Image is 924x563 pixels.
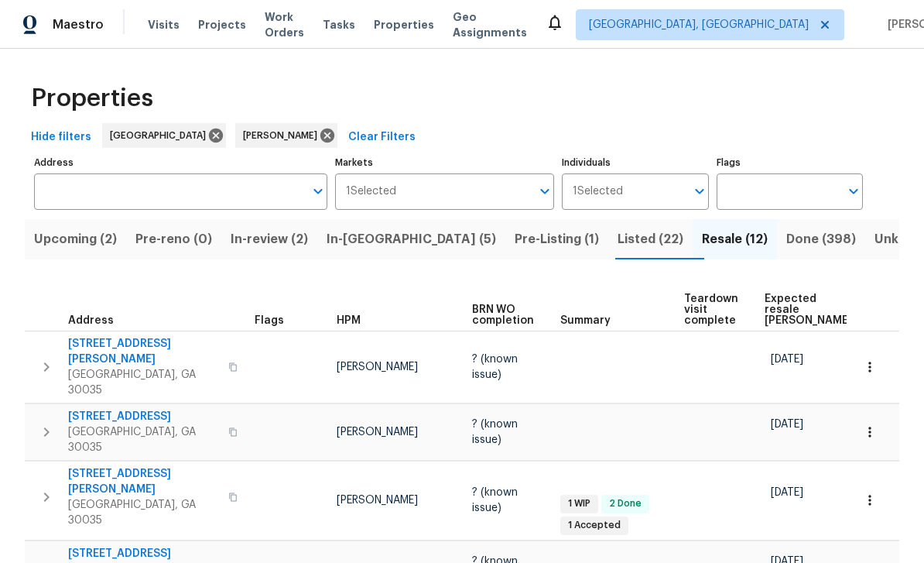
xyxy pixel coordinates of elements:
[337,427,418,438] span: [PERSON_NAME]
[562,497,597,510] span: 1 WIP
[337,495,418,506] span: [PERSON_NAME]
[68,409,219,424] span: [STREET_ADDRESS]
[31,128,91,147] span: Hide filters
[68,336,219,367] span: [STREET_ADDRESS][PERSON_NAME]
[472,304,534,326] span: BRN WO completion
[31,91,153,106] span: Properties
[346,185,396,198] span: 1 Selected
[562,158,708,167] label: Individuals
[472,419,518,445] span: ? (known issue)
[560,315,611,326] span: Summary
[562,519,627,532] span: 1 Accepted
[231,228,308,250] span: In-review (2)
[472,354,518,380] span: ? (known issue)
[771,354,803,365] span: [DATE]
[337,362,418,372] span: [PERSON_NAME]
[534,180,556,202] button: Open
[265,9,304,40] span: Work Orders
[843,180,864,202] button: Open
[68,466,219,497] span: [STREET_ADDRESS][PERSON_NAME]
[25,123,98,152] button: Hide filters
[135,228,212,250] span: Pre-reno (0)
[68,315,114,326] span: Address
[573,185,623,198] span: 1 Selected
[34,158,327,167] label: Address
[255,315,284,326] span: Flags
[102,123,226,148] div: [GEOGRAPHIC_DATA]
[235,123,337,148] div: [PERSON_NAME]
[771,487,803,498] span: [DATE]
[68,546,219,561] span: [STREET_ADDRESS]
[68,367,219,398] span: [GEOGRAPHIC_DATA], GA 30035
[348,128,416,147] span: Clear Filters
[327,228,496,250] span: In-[GEOGRAPHIC_DATA] (5)
[68,497,219,528] span: [GEOGRAPHIC_DATA], GA 30035
[472,487,518,513] span: ? (known issue)
[323,19,355,30] span: Tasks
[618,228,683,250] span: Listed (22)
[589,17,809,33] span: [GEOGRAPHIC_DATA], [GEOGRAPHIC_DATA]
[453,9,527,40] span: Geo Assignments
[243,128,323,143] span: [PERSON_NAME]
[198,17,246,33] span: Projects
[684,294,738,326] span: Teardown visit complete
[515,228,599,250] span: Pre-Listing (1)
[717,158,863,167] label: Flags
[307,180,329,202] button: Open
[702,228,768,250] span: Resale (12)
[68,424,219,455] span: [GEOGRAPHIC_DATA], GA 30035
[335,158,555,167] label: Markets
[765,294,852,326] span: Expected resale [PERSON_NAME]
[689,180,710,202] button: Open
[771,419,803,430] span: [DATE]
[53,17,104,33] span: Maestro
[34,228,117,250] span: Upcoming (2)
[786,228,856,250] span: Done (398)
[337,315,361,326] span: HPM
[148,17,180,33] span: Visits
[374,17,434,33] span: Properties
[342,123,422,152] button: Clear Filters
[603,497,648,510] span: 2 Done
[110,128,212,143] span: [GEOGRAPHIC_DATA]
